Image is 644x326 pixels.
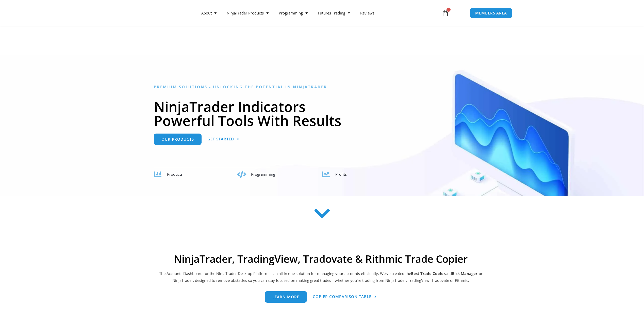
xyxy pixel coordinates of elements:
[313,291,377,303] a: Copier Comparison Table
[196,7,436,19] nav: Menu
[411,271,445,276] b: Best Trade Copier
[313,7,355,19] a: Futures Trading
[272,295,299,299] span: Learn more
[154,134,202,145] a: Our Products
[158,270,483,284] p: The Accounts Dashboard for the NinjaTrader Desktop Platform is an all in one solution for managin...
[274,7,313,19] a: Programming
[447,8,451,12] span: 0
[132,4,186,22] img: LogoAI
[470,8,512,18] a: MEMBERS AREA
[355,7,379,19] a: Reviews
[335,172,347,177] span: Profits
[434,6,456,20] a: 0
[196,7,222,19] a: About
[154,85,490,89] h6: Premium Solutions - Unlocking the Potential in NinjaTrader
[265,291,307,303] a: Learn more
[251,172,275,177] span: Programming
[207,137,234,141] span: Get Started
[207,134,239,145] a: Get Started
[161,137,194,141] span: Our Products
[158,253,483,265] h2: NinjaTrader, TradingView, Tradovate & Rithmic Trade Copier
[313,295,371,299] span: Copier Comparison Table
[154,100,490,127] h1: NinjaTrader Indicators Powerful Tools With Results
[475,11,507,15] span: MEMBERS AREA
[167,172,183,177] span: Products
[452,271,477,276] strong: Risk Manager
[222,7,274,19] a: NinjaTrader Products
